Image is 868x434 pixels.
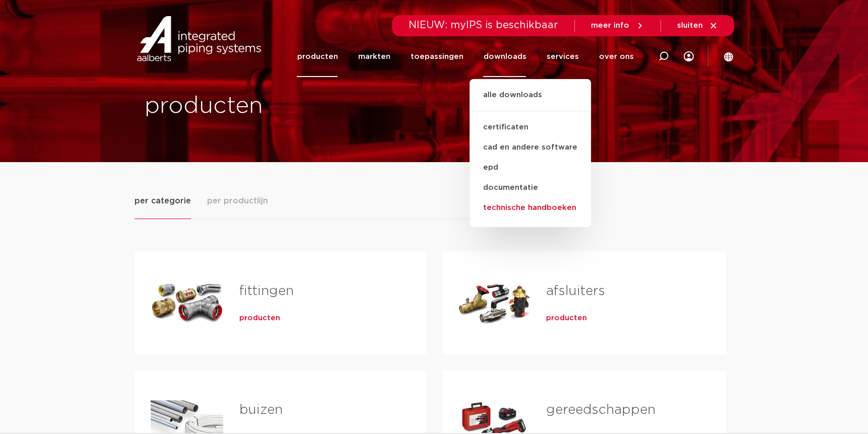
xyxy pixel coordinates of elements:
[546,403,655,416] a: gereedschappen
[239,313,280,323] a: producten
[207,195,268,207] span: per productlijn
[410,36,463,77] a: toepassingen
[409,20,558,30] span: NIEUW: myIPS is beschikbaar
[145,90,429,122] h1: producten
[591,21,644,30] a: meer info
[358,36,390,77] a: markten
[598,36,633,77] a: over ons
[684,36,694,77] div: my IPS
[546,313,587,323] a: producten
[546,36,578,77] a: services
[546,284,605,298] a: afsluiters
[470,89,591,111] a: alle downloads
[470,178,591,198] a: documentatie
[297,36,338,77] a: producten
[239,403,283,416] a: buizen
[470,198,591,218] a: technische handboeken
[470,158,591,178] a: epd
[470,117,591,137] a: certificaten
[677,22,703,29] span: sluiten
[483,36,526,77] a: downloads
[239,284,294,298] a: fittingen
[470,137,591,158] a: cad en andere software
[677,21,718,30] a: sluiten
[297,36,633,77] nav: Menu
[135,195,191,207] span: per categorie
[591,22,629,29] span: meer info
